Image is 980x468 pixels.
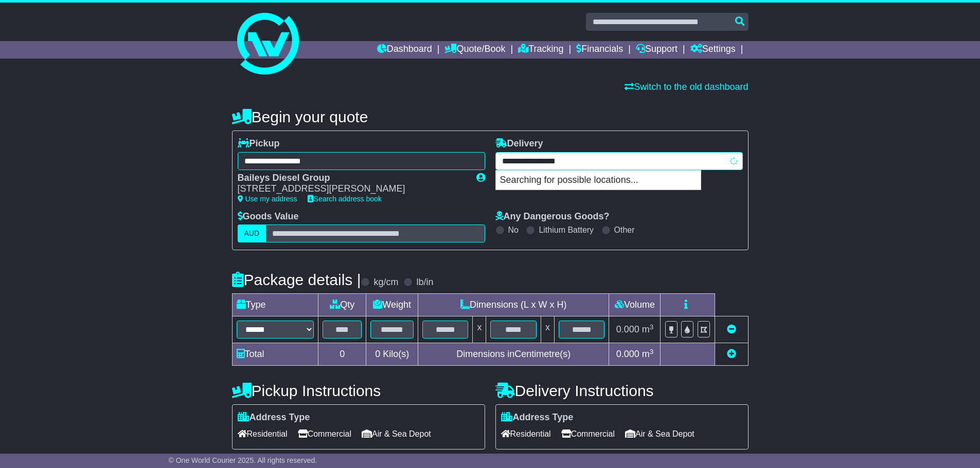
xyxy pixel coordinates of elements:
[318,343,366,366] td: 0
[362,426,431,442] span: Air & Sea Depot
[366,294,418,316] td: Weight
[636,41,678,59] a: Support
[238,173,466,184] div: Baileys Diesel Group
[495,138,543,149] label: Delivery
[473,316,486,343] td: x
[501,426,551,442] span: Residential
[232,343,318,366] td: Total
[238,426,288,442] span: Residential
[238,183,466,195] div: [STREET_ADDRESS][PERSON_NAME]
[727,324,736,334] a: Remove this item
[539,225,594,235] label: Lithium Battery
[298,426,351,442] span: Commercial
[308,195,382,203] a: Search address book
[169,456,317,464] span: © One World Courier 2025. All rights reserved.
[418,343,609,366] td: Dimensions in Centimetre(s)
[238,195,297,203] a: Use my address
[690,41,736,59] a: Settings
[616,349,639,359] span: 0.000
[576,41,623,59] a: Financials
[616,324,639,334] span: 0.000
[318,294,366,316] td: Qty
[561,426,615,442] span: Commercial
[625,82,748,92] a: Switch to the old dashboard
[366,343,418,366] td: Kilo(s)
[377,41,432,59] a: Dashboard
[418,294,609,316] td: Dimensions (L x W x H)
[373,277,398,288] label: kg/cm
[501,412,574,423] label: Address Type
[614,225,635,235] label: Other
[496,171,701,190] p: Searching for possible locations...
[416,277,433,288] label: lb/in
[444,41,505,59] a: Quote/Book
[232,108,749,125] h4: Begin your quote
[232,271,361,288] h4: Package details |
[508,225,519,235] label: No
[238,138,280,149] label: Pickup
[650,323,654,331] sup: 3
[495,152,743,170] typeahead: Please provide city
[495,382,749,399] h4: Delivery Instructions
[238,224,266,242] label: AUD
[642,349,654,359] span: m
[495,211,610,222] label: Any Dangerous Goods?
[625,426,694,442] span: Air & Sea Depot
[232,382,485,399] h4: Pickup Instructions
[727,349,736,359] a: Add new item
[232,294,318,316] td: Type
[518,41,563,59] a: Tracking
[650,348,654,355] sup: 3
[375,349,380,359] span: 0
[541,316,554,343] td: x
[642,324,654,334] span: m
[238,412,310,423] label: Address Type
[238,211,299,222] label: Goods Value
[609,294,661,316] td: Volume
